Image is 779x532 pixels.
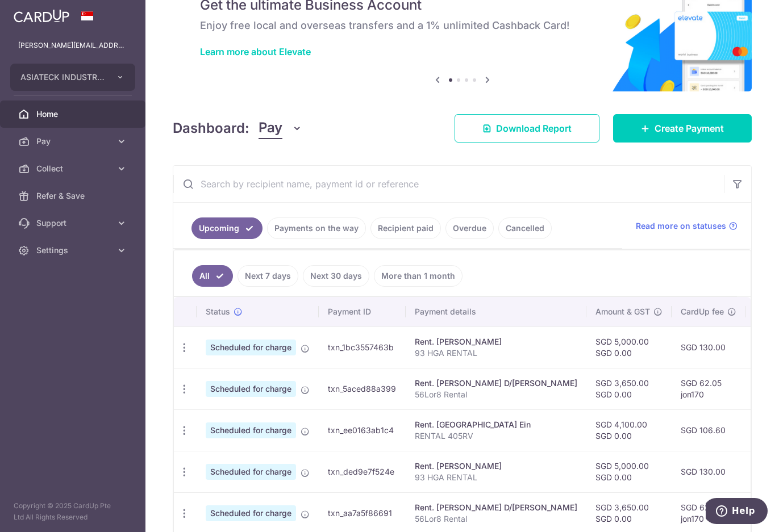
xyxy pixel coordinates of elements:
[319,326,406,368] td: txn_1bc3557463b
[586,368,672,409] td: SGD 3,650.00 SGD 0.00
[672,451,745,492] td: SGD 130.00
[672,326,745,368] td: SGD 130.00
[200,19,724,32] h6: Enjoy free local and overseas transfers and a 1% unlimited Cashback Card!
[672,368,745,409] td: SGD 62.05 jon170
[406,297,586,326] th: Payment details
[319,368,406,409] td: txn_5aced88a399
[672,409,745,451] td: SGD 106.60
[206,340,296,355] span: Scheduled for charge
[613,114,752,143] a: Create Payment
[636,220,726,232] span: Read more on statuses
[319,409,406,451] td: txn_ee0163ab1c4
[303,265,369,287] a: Next 30 days
[415,460,577,472] div: Rent. [PERSON_NAME]
[415,378,577,389] div: Rent. [PERSON_NAME] D/[PERSON_NAME]
[681,306,724,317] span: CardUp fee
[415,419,577,430] div: Rent. [GEOGRAPHIC_DATA] Ein
[415,336,577,347] div: Rent. [PERSON_NAME]
[18,40,127,51] p: [PERSON_NAME][EMAIL_ADDRESS][DOMAIN_NAME]
[200,46,311,57] a: Learn more about Elevate
[445,217,494,239] a: Overdue
[415,502,577,513] div: Rent. [PERSON_NAME] D/[PERSON_NAME]
[206,505,296,521] span: Scheduled for charge
[655,122,724,135] span: Create Payment
[259,118,282,139] span: Pay
[496,122,572,135] span: Download Report
[586,326,672,368] td: SGD 5,000.00 SGD 0.00
[595,306,650,317] span: Amount & GST
[319,297,406,326] th: Payment ID
[267,217,366,239] a: Payments on the way
[415,430,577,442] p: RENTAL 405RV
[415,389,577,400] p: 56Lor8 Rental
[36,190,111,202] span: Refer & Save
[370,217,441,239] a: Recipient paid
[36,245,111,256] span: Settings
[498,217,552,239] a: Cancelled
[586,409,672,451] td: SGD 4,100.00 SGD 0.00
[191,217,263,239] a: Upcoming
[319,451,406,492] td: txn_ded9e7f524e
[415,513,577,525] p: 56Lor8 Rental
[173,118,249,139] h4: Dashboard:
[14,9,69,23] img: CardUp
[415,472,577,483] p: 93 HGA RENTAL
[206,306,230,317] span: Status
[36,108,111,120] span: Home
[10,64,135,91] button: ASIATECK INDUSTRIAL SUPPLIER PTE. LTD.
[206,422,296,438] span: Scheduled for charge
[36,163,111,174] span: Collect
[238,265,298,287] a: Next 7 days
[173,166,724,202] input: Search by recipient name, payment id or reference
[259,118,302,139] button: Pay
[206,464,296,480] span: Scheduled for charge
[415,347,577,359] p: 93 HGA RENTAL
[36,136,111,147] span: Pay
[192,265,233,287] a: All
[206,381,296,397] span: Scheduled for charge
[636,220,738,232] a: Read more on statuses
[36,217,111,229] span: Support
[455,114,599,143] a: Download Report
[20,72,105,83] span: ASIATECK INDUSTRIAL SUPPLIER PTE. LTD.
[374,265,463,287] a: More than 1 month
[706,498,768,526] iframe: Opens a widget where you can find more information
[586,451,672,492] td: SGD 5,000.00 SGD 0.00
